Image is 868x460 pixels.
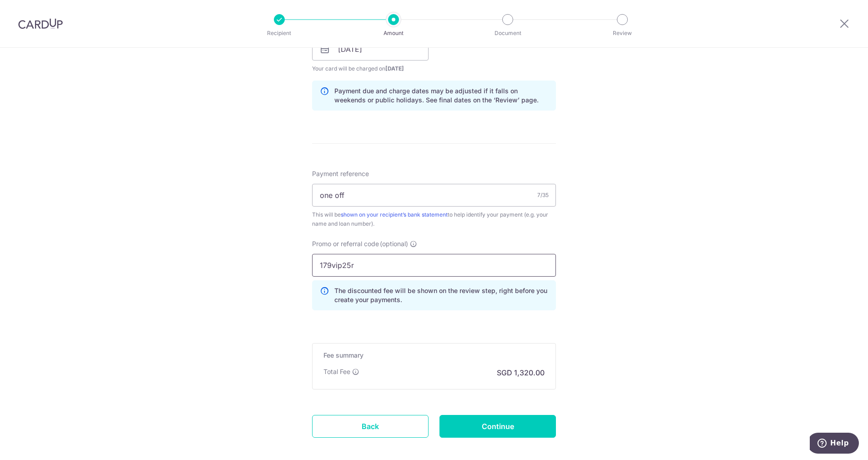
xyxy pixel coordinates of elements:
p: Review [589,29,656,38]
p: Amount [360,29,427,38]
a: shown on your recipient’s bank statement [341,211,448,218]
p: Total Fee [323,367,350,376]
p: Document [474,29,541,38]
a: Back [312,415,429,438]
span: Payment reference [312,169,369,178]
div: 7/35 [537,191,549,200]
p: The discounted fee will be shown on the review step, right before you create your payments. [334,286,548,304]
iframe: Opens a widget where you can find more information [810,433,859,455]
input: Continue [439,415,556,438]
span: (optional) [380,239,408,248]
span: Promo or referral code [312,239,379,248]
h5: Fee summary [323,351,545,360]
p: SGD 1,320.00 [497,367,545,378]
span: Your card will be charged on [312,64,429,73]
img: CardUp [18,18,63,29]
p: Payment due and charge dates may be adjusted if it falls on weekends or public holidays. See fina... [334,86,548,105]
p: Recipient [246,29,313,38]
input: DD / MM / YYYY [312,38,429,61]
div: This will be to help identify your payment (e.g. your name and loan number). [312,210,556,228]
span: [DATE] [385,65,404,72]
